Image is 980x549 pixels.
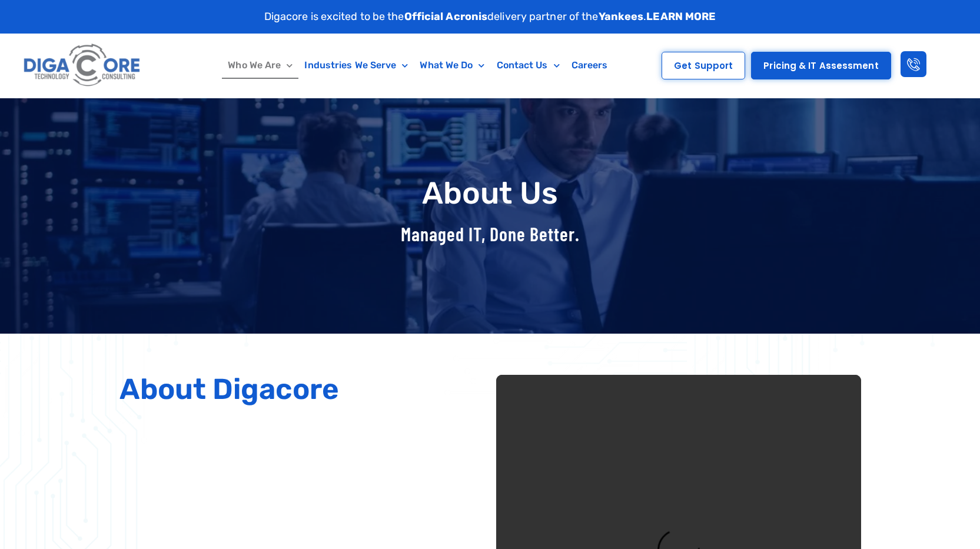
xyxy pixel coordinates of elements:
[264,9,716,25] p: Digacore is excited to be the delivery partner of the .
[222,52,298,79] a: Who We Are
[599,10,644,23] strong: Yankees
[114,177,867,210] h1: About Us
[751,52,891,79] a: Pricing & IT Assessment
[646,10,716,23] a: LEARN MORE
[763,61,878,70] span: Pricing & IT Assessment
[491,52,566,79] a: Contact Us
[195,52,640,79] nav: Menu
[119,375,484,404] h2: About Digacore
[21,39,144,92] img: Digacore logo 1
[566,52,614,79] a: Careers
[298,52,414,79] a: Industries We Serve
[414,52,490,79] a: What We Do
[404,10,488,23] strong: Official Acronis
[662,52,745,79] a: Get Support
[674,61,733,70] span: Get Support
[401,222,580,245] span: Managed IT, Done Better.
